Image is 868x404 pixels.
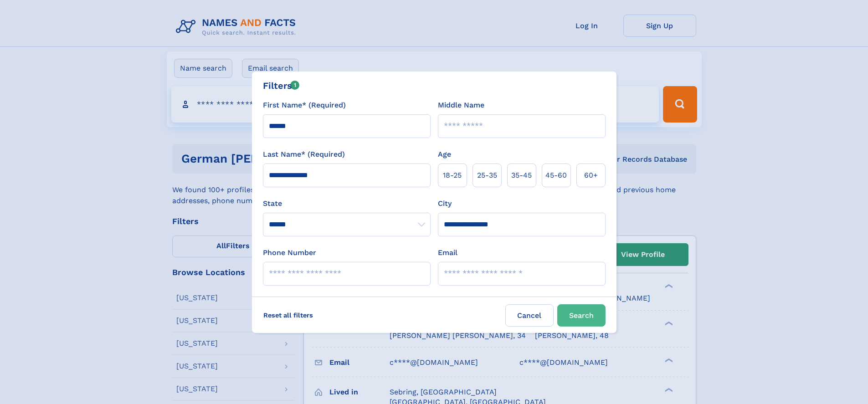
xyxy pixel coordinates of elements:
[263,79,300,92] div: Filters
[545,170,567,181] span: 45‑60
[257,304,319,326] label: Reset all filters
[511,170,532,181] span: 35‑45
[505,304,554,327] label: Cancel
[557,304,606,327] button: Search
[438,247,457,258] label: Email
[443,170,462,181] span: 18‑25
[263,198,431,209] label: State
[477,170,497,181] span: 25‑35
[438,198,452,209] label: City
[438,149,451,160] label: Age
[584,170,598,181] span: 60+
[263,149,345,160] label: Last Name* (Required)
[263,247,316,258] label: Phone Number
[438,100,484,111] label: Middle Name
[263,100,346,111] label: First Name* (Required)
